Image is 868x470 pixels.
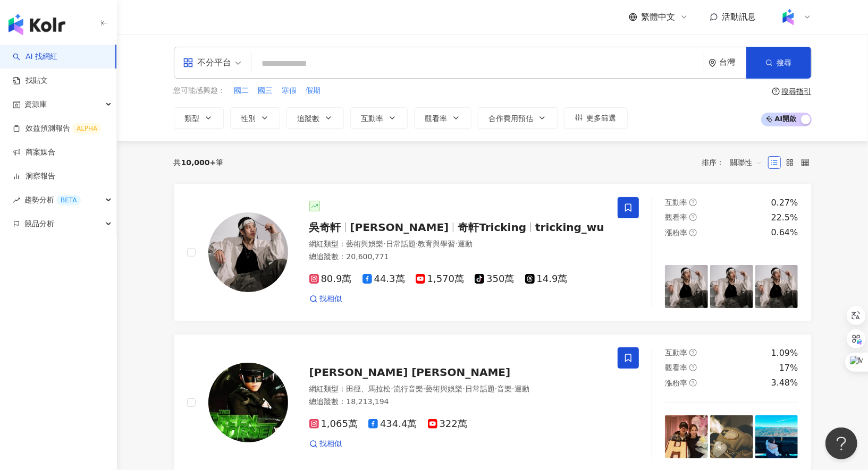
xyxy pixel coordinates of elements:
span: 趨勢分析 [24,188,81,212]
span: 1,570萬 [416,274,465,285]
span: 觀看率 [665,363,687,372]
img: post-image [755,265,798,308]
span: 1,065萬 [309,418,358,430]
span: 寒假 [282,86,297,96]
span: 假期 [306,86,321,96]
span: [PERSON_NAME] [350,221,449,234]
span: 觀看率 [425,114,448,123]
button: 類型 [174,107,224,129]
span: 流行音樂 [393,384,423,393]
span: question-circle [689,229,697,236]
span: question-circle [772,88,780,95]
a: 效益預測報告ALPHA [13,123,102,134]
div: 0.64% [771,227,798,238]
div: 網紅類型 ： [309,239,605,250]
button: 寒假 [282,85,298,97]
span: 追蹤數 [298,114,320,123]
span: 音樂 [497,384,512,393]
button: 假期 [306,85,322,97]
span: question-circle [689,364,697,371]
span: 藝術與娛樂 [425,384,462,393]
span: · [512,384,514,393]
span: 互動率 [665,198,687,207]
img: post-image [755,415,798,458]
button: 國三 [258,85,274,97]
span: 國三 [258,86,273,96]
div: 總追蹤數 ： 18,213,194 [309,397,605,407]
span: appstore [183,57,193,68]
span: 日常話題 [465,384,495,393]
span: [PERSON_NAME] [PERSON_NAME] [309,366,511,379]
span: · [391,384,393,393]
a: searchAI 找網紅 [13,52,57,62]
span: question-circle [689,349,697,356]
span: 漲粉率 [665,379,687,387]
span: · [495,384,497,393]
span: 14.9萬 [525,274,568,285]
div: 共 筆 [174,158,224,167]
span: question-circle [689,213,697,221]
img: post-image [710,415,753,458]
a: 洞察報告 [13,171,55,182]
span: 國二 [234,86,249,96]
span: 教育與學習 [418,240,455,248]
span: tricking_wu [535,221,604,234]
span: 互動率 [665,348,687,357]
span: 漲粉率 [665,228,687,237]
span: · [455,240,457,248]
span: 田徑、馬拉松 [347,384,391,393]
span: · [462,384,465,393]
div: BETA [56,195,81,206]
button: 搜尋 [746,47,811,79]
span: 互動率 [361,114,384,123]
span: 奇軒Tricking [458,221,526,234]
span: 運動 [458,240,473,248]
div: 搜尋指引 [782,87,812,96]
span: · [416,240,418,248]
button: 更多篩選 [564,107,628,129]
span: 44.3萬 [363,274,405,285]
span: 更多篩選 [587,114,617,122]
span: 找相似 [320,294,342,304]
button: 觀看率 [414,107,471,129]
div: 台灣 [720,58,746,67]
a: 找相似 [309,439,342,449]
span: rise [13,196,20,204]
span: 關聯性 [730,154,762,171]
a: 商案媒合 [13,147,55,158]
button: 合作費用預估 [478,107,558,129]
img: post-image [665,415,708,458]
iframe: Help Scout Beacon - Open [825,428,857,459]
span: 競品分析 [24,212,54,236]
span: 活動訊息 [722,12,756,22]
img: logo [9,14,65,35]
div: 0.27% [771,197,798,209]
button: 性別 [230,107,280,129]
span: 運動 [515,384,529,393]
span: 類型 [185,114,200,123]
span: environment [709,59,717,67]
span: 搜尋 [777,58,792,67]
div: 不分平台 [183,54,232,71]
img: KOL Avatar [208,212,288,292]
div: 1.09% [771,347,798,359]
span: · [384,240,386,248]
button: 追蹤數 [286,107,344,129]
div: 17% [779,362,798,374]
button: 互動率 [350,107,408,129]
img: KOL Avatar [208,363,288,442]
button: 國二 [234,85,250,97]
span: 合作費用預估 [489,114,534,123]
span: 80.9萬 [309,274,352,285]
span: 繁體中文 [642,11,676,23]
span: question-circle [689,199,697,206]
span: 您可能感興趣： [174,86,226,96]
span: 10,000+ [181,158,216,167]
span: 找相似 [320,439,342,449]
div: 總追蹤數 ： 20,600,771 [309,252,605,262]
span: · [423,384,425,393]
div: 排序： [702,154,768,171]
img: post-image [665,265,708,308]
span: 日常話題 [386,240,416,248]
img: Kolr%20app%20icon%20%281%29.png [778,7,798,27]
